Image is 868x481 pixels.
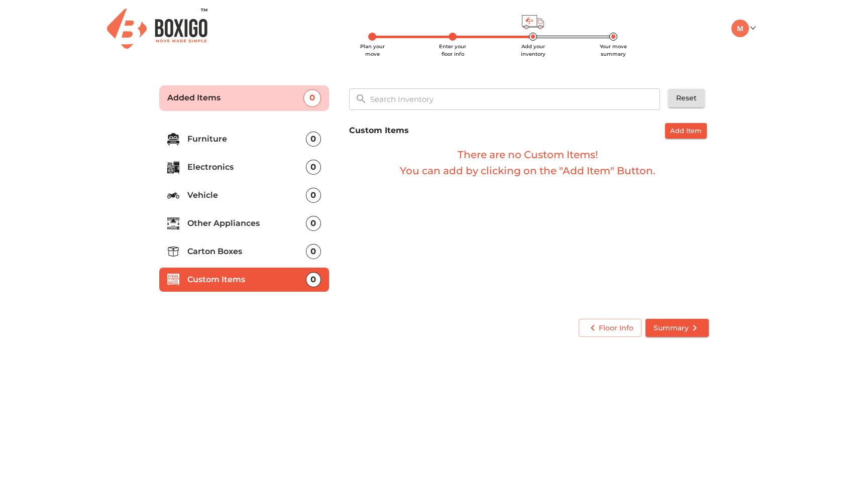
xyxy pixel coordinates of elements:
button: Floor Info [579,319,641,337]
p: Other Appliances [187,217,306,229]
span: Enter your floor info [439,43,466,57]
p: Added Items [167,92,303,104]
button: Summary [645,319,709,337]
h6: There are no Custom Items! You can add by clicking on the "Add Item" Button. [349,147,707,179]
div: 0 [306,244,321,259]
p: Vehicle [187,189,306,201]
span: Floor Info [587,322,633,334]
p: Custom Items [187,274,306,286]
input: Search Inventory [364,88,667,110]
span: Add your inventory [521,43,546,57]
p: Furniture [187,133,306,145]
p: Electronics [187,161,306,173]
span: Reset [676,92,697,104]
div: 0 [306,132,321,147]
div: 0 [303,89,321,107]
img: Boxigo [107,9,207,48]
div: 0 [306,216,321,231]
span: Your move summary [600,43,627,57]
div: 0 [306,188,321,203]
span: Summary [654,322,701,334]
div: 0 [306,160,321,175]
button: Add Item [665,123,707,139]
span: Add Item [670,125,702,137]
button: Reset [668,89,705,107]
span: Plan your move [360,43,385,57]
h6: Custom Items [349,124,409,138]
div: 0 [306,272,321,287]
p: Carton Boxes [187,246,306,258]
